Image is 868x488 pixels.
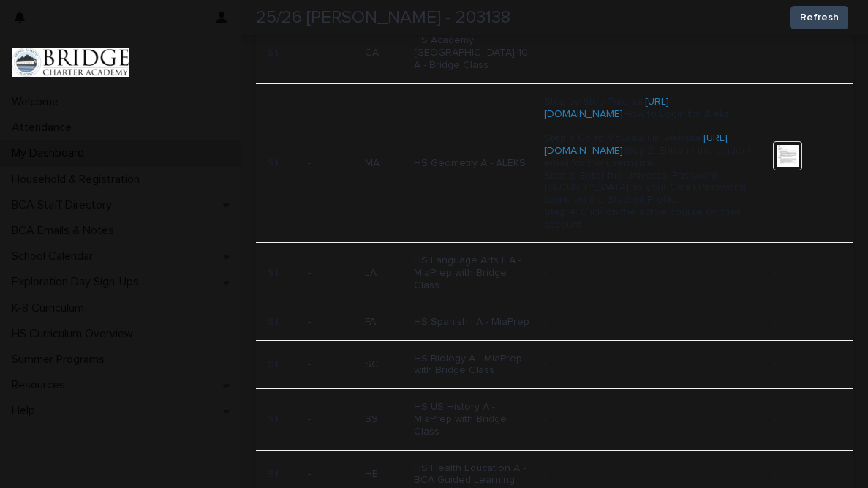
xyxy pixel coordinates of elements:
[773,267,830,279] p: -
[544,267,762,279] p: -
[365,264,380,279] p: LA
[365,44,382,59] p: CA
[773,47,830,59] p: -
[308,44,314,59] p: -
[773,316,830,329] p: -
[773,413,830,426] p: -
[6,146,96,160] p: My Dashboard
[544,97,669,119] a: [URL][DOMAIN_NAME]
[365,154,382,170] p: MA
[6,301,96,315] p: K-8 Curriculum
[268,47,296,59] p: S1
[256,7,510,29] h2: 25/26 [PERSON_NAME] - 203138
[6,95,70,109] p: Welcome
[6,353,116,367] p: Summer Programs
[544,96,762,231] p: Step by Step Tutorial: How to Login for Aleks: Step 1: Go to McGraw Hill Website: Step 2: Enter i...
[6,327,145,341] p: HS Curriculum Overview
[365,356,382,371] p: SC
[6,275,151,289] p: Exploration Day Sign-Ups
[544,468,762,481] p: -
[544,133,728,156] a: [URL][DOMAIN_NAME]
[6,378,77,392] p: Resources
[365,465,381,481] p: HE
[365,410,381,426] p: SS
[256,389,853,450] tr: S1-- SSSS HS US History A - MiaPrep with Bridge Class--
[12,48,129,77] img: V1C1m3IdTEidaUdm9Hs0
[414,462,532,487] p: HS Health Education A - BCA Guided Learning
[544,316,762,329] p: -
[308,410,314,426] p: -
[414,316,532,329] p: HS Spanish I A - MiaPrep
[544,413,762,426] p: -
[6,198,124,212] p: BCA Staff Directory
[256,83,853,243] tr: S1-- MAMA HS Geometry A - ALEKSStep by Step Tutorial:[URL][DOMAIN_NAME]How to Login for Aleks: St...
[268,468,296,481] p: S1
[256,304,853,340] tr: S1-- FAFA HS Spanish I A - MiaPrep--
[544,359,762,371] p: -
[308,465,314,481] p: -
[800,10,839,25] span: Refresh
[414,353,532,378] p: HS Biology A - MiaPrep with Bridge Class
[268,157,296,170] p: S1
[6,121,83,135] p: Attendance
[268,413,296,426] p: S1
[256,243,853,304] tr: S1-- LALA HS Language Arts II A - MiaPrep with Bridge Class--
[414,157,532,170] p: HS Geometry A - ALEKS
[544,47,762,59] p: -
[256,340,853,389] tr: S1-- SCSC HS Biology A - MiaPrep with Bridge Class--
[790,6,848,29] button: Refresh
[414,255,532,291] p: HS Language Arts II A - MiaPrep with Bridge Class
[268,316,296,329] p: S1
[308,154,314,170] p: -
[308,264,314,279] p: -
[6,224,126,238] p: BCA Emails & Notes
[773,468,830,481] p: -
[6,173,151,187] p: Household & Registration
[6,249,105,263] p: School Calendar
[308,356,314,371] p: -
[365,313,379,329] p: FA
[773,359,830,371] p: -
[414,401,532,438] p: HS US History A - MiaPrep with Bridge Class
[256,23,853,83] tr: S1-- CACA HS Academy [GEOGRAPHIC_DATA] 10 A - Bridge Class--
[308,313,314,329] p: -
[6,404,47,418] p: Help
[268,267,296,279] p: S1
[414,34,532,71] p: HS Academy [GEOGRAPHIC_DATA] 10 A - Bridge Class
[268,359,296,371] p: S1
